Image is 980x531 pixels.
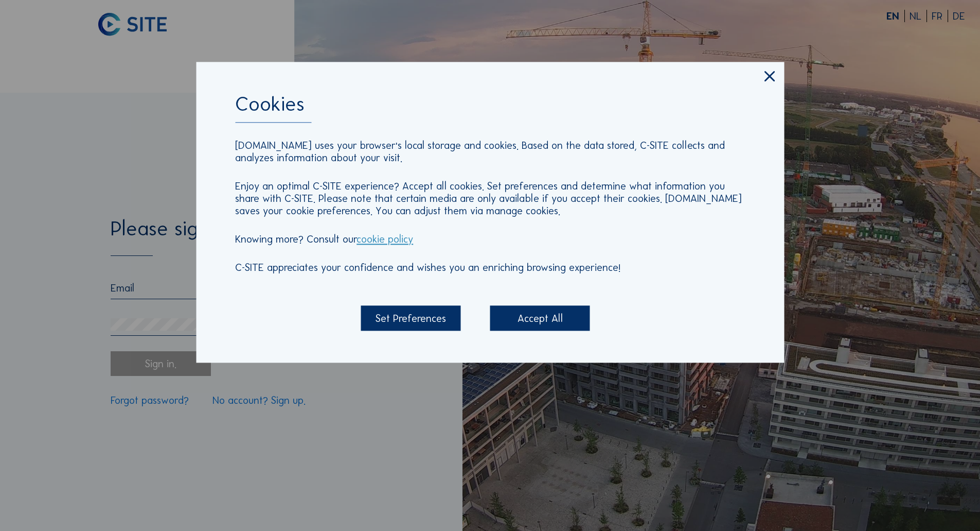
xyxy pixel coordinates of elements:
[361,306,460,331] div: Set Preferences
[235,233,745,246] p: Knowing more? Consult our
[235,262,745,274] p: C-SITE appreciates your confidence and wishes you an enriching browsing experience!
[235,94,745,123] div: Cookies
[235,180,745,217] p: Enjoy an optimal C-SITE experience? Accept all cookies. Set preferences and determine what inform...
[357,233,413,246] a: cookie policy
[490,306,590,331] div: Accept All
[235,139,745,164] p: [DOMAIN_NAME] uses your browser's local storage and cookies. Based on the data stored, C-SITE col...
